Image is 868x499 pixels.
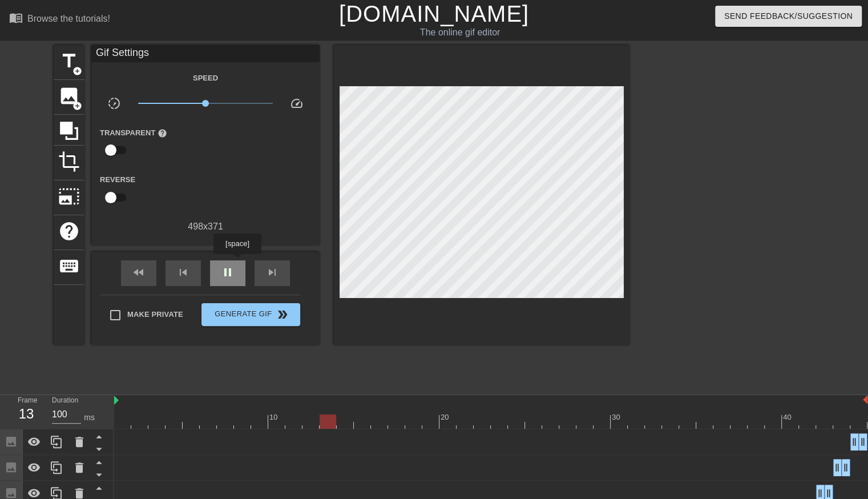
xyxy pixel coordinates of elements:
[52,397,78,404] label: Duration
[783,412,793,423] div: 40
[176,265,190,279] span: skip_previous
[290,96,304,110] span: speed
[9,11,23,25] span: menu_book
[339,1,529,26] a: [DOMAIN_NAME]
[814,488,826,499] span: drag_handle
[441,412,451,423] div: 20
[715,6,862,27] button: Send Feedback/Suggestion
[127,309,183,320] span: Make Private
[91,45,320,62] div: Gif Settings
[724,9,853,23] span: Send Feedback/Suggestion
[265,265,279,279] span: skip_next
[201,303,300,326] button: Generate Gif
[840,462,851,473] span: drag_handle
[100,174,135,186] label: Reverse
[72,101,82,111] span: add_circle
[863,395,867,404] img: bound-end.png
[221,265,235,279] span: pause
[58,50,80,72] span: title
[158,128,167,138] span: help
[72,66,82,76] span: add_circle
[18,404,35,424] div: 13
[269,412,280,423] div: 10
[58,85,80,107] span: image
[823,488,834,499] span: drag_handle
[132,265,146,279] span: fast_rewind
[612,412,622,423] div: 30
[100,127,167,139] label: Transparent
[9,11,110,29] a: Browse the tutorials!
[831,462,843,473] span: drag_handle
[58,186,80,207] span: photo_size_select_large
[91,220,320,234] div: 498 x 371
[58,255,80,277] span: keyboard
[58,220,80,242] span: help
[849,436,860,448] span: drag_handle
[206,308,296,321] span: Generate Gif
[9,395,43,428] div: Frame
[107,96,121,110] span: slow_motion_video
[276,308,289,321] span: double_arrow
[193,73,218,84] label: Speed
[27,14,110,23] div: Browse the tutorials!
[58,151,80,172] span: crop
[84,412,95,424] div: ms
[295,26,625,39] div: The online gif editor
